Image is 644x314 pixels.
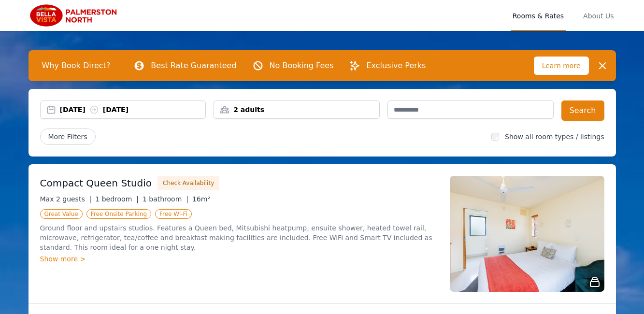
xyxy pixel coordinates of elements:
span: Free Onsite Parking [86,209,151,219]
p: Best Rate Guaranteed [151,60,236,71]
span: Max 2 guests | [40,195,92,203]
span: Learn more [534,57,589,75]
span: Why Book Direct? [34,56,118,75]
img: Bella Vista Palmerston North [29,4,122,27]
p: Exclusive Perks [366,60,426,71]
div: 2 adults [214,105,379,114]
div: Show more > [40,254,438,264]
span: Free Wi-Fi [155,209,192,219]
span: Great Value [40,209,83,219]
button: Search [561,100,604,121]
span: 1 bathroom | [143,195,188,203]
button: Check Availability [157,176,219,190]
div: [DATE] [DATE] [60,105,206,114]
h3: Compact Queen Studio [40,176,152,190]
span: 1 bedroom | [95,195,139,203]
span: 16m² [192,195,210,203]
p: Ground floor and upstairs studios. Features a Queen bed, Mitsubishi heatpump, ensuite shower, hea... [40,223,438,252]
label: Show all room types / listings [505,133,604,141]
p: No Booking Fees [270,60,334,71]
span: More Filters [40,128,96,145]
